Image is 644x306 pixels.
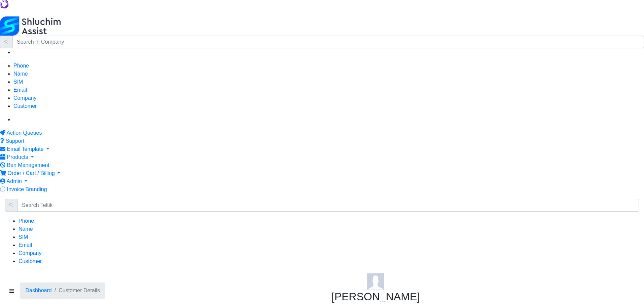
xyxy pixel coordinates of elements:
a: SIM [19,234,28,240]
input: Search in Company [12,36,644,48]
a: SIM [13,79,23,85]
h2: [PERSON_NAME] [331,290,420,303]
li: Customer Details [52,287,100,295]
a: Phone [13,63,29,69]
a: Customer [19,258,42,264]
a: Name [13,71,28,77]
a: Company [13,95,36,101]
nav: breadcrumb [5,282,317,304]
a: Name [19,226,33,232]
a: Email [19,242,32,248]
span: Ban Management [7,162,49,168]
a: Dashboard [25,288,51,293]
span: Email Template [7,146,43,152]
a: Customer [13,103,37,109]
a: Company [19,250,41,256]
a: Phone [19,218,34,224]
a: Email [13,87,27,93]
span: Invoice Branding [7,186,47,192]
input: Search Teltik [17,199,639,212]
span: Products [7,154,28,160]
span: Support [5,138,24,144]
span: Admin [7,178,22,184]
span: Action Queues [7,130,42,136]
span: Order / Cart / Billing [7,170,55,176]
